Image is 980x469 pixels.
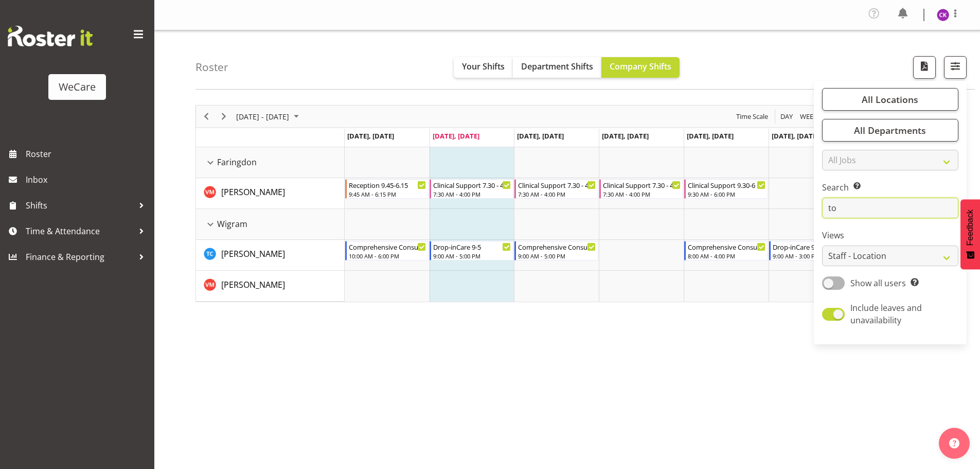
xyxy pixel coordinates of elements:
button: September 08 - 14, 2025 [235,110,304,123]
table: Timeline Week of September 9, 2025 [345,147,938,302]
td: Viktoriia Molchanova resource [196,178,345,209]
div: Viktoriia Molchanova"s event - Reception 9.45-6.15 Begin From Monday, September 8, 2025 at 9:45:0... [345,179,429,199]
div: Clinical Support 7.30 - 4 [518,180,596,190]
div: 9:00 AM - 3:00 PM [773,252,850,260]
button: All Locations [822,88,958,111]
span: Department Shifts [521,61,593,72]
span: Day [779,110,794,123]
div: Viktoriia Molchanova"s event - Clinical Support 7.30 - 4 Begin From Tuesday, September 9, 2025 at... [430,179,513,199]
span: [DATE], [DATE] [517,131,564,141]
div: 7:30 AM - 4:00 PM [518,190,596,198]
div: Viktoriia Molchanova"s event - Clinical Support 7.30 - 4 Begin From Thursday, September 11, 2025 ... [599,179,683,199]
button: Your Shifts [454,57,513,78]
div: Clinical Support 9.30-6 [688,180,765,190]
td: Torry Cobb resource [196,240,345,271]
span: [PERSON_NAME] [221,279,285,290]
div: Previous [198,106,215,127]
div: Comprehensive Consult 10-6 [349,241,426,252]
button: Previous [200,110,213,123]
span: [DATE] - [DATE] [235,110,290,123]
span: [DATE], [DATE] [347,131,394,141]
a: [PERSON_NAME] [221,279,285,291]
button: Download a PDF of the roster according to the set date range. [913,56,936,79]
div: 7:30 AM - 4:00 PM [603,190,681,198]
span: Faringdon [217,156,257,168]
span: Inbox [26,172,149,187]
button: Department Shifts [513,57,601,78]
div: 8:00 AM - 4:00 PM [688,252,765,260]
button: Time Scale [735,110,770,123]
span: Week [799,110,818,123]
div: Drop-inCare 9-3 [773,241,850,252]
span: [DATE], [DATE] [602,131,649,141]
div: Torry Cobb"s event - Drop-inCare 9-3 Begin From Saturday, September 13, 2025 at 9:00:00 AM GMT+12... [769,241,853,260]
span: Time Scale [735,110,769,123]
div: Torry Cobb"s event - Comprehensive Consult 8-4 Begin From Friday, September 12, 2025 at 8:00:00 A... [684,241,768,260]
a: [PERSON_NAME] [221,248,285,260]
button: Timeline Week [798,110,819,123]
button: Company Shifts [601,57,680,78]
div: Torry Cobb"s event - Comprehensive Consult 9-5 Begin From Wednesday, September 10, 2025 at 9:00:0... [514,241,598,260]
div: Comprehensive Consult 9-5 [518,241,596,252]
span: [DATE], [DATE] [772,131,818,141]
button: Filter Shifts [944,56,967,79]
div: Timeline Week of September 9, 2025 [195,105,939,302]
div: 9:00 AM - 5:00 PM [518,252,596,260]
img: help-xxl-2.png [949,438,959,448]
span: Feedback [966,210,975,246]
span: Include leaves and unavailability [850,302,922,326]
span: All Locations [862,93,918,106]
div: 9:00 AM - 5:00 PM [433,252,511,260]
img: chloe-kim10479.jpg [937,9,949,21]
div: Comprehensive Consult 8-4 [688,241,765,252]
span: Show all users [850,277,906,289]
span: All Departments [854,124,926,136]
td: Viktoriia Molchanova resource [196,271,345,302]
div: 10:00 AM - 6:00 PM [349,252,426,260]
div: Torry Cobb"s event - Comprehensive Consult 10-6 Begin From Monday, September 8, 2025 at 10:00:00 ... [345,241,429,260]
div: 9:45 AM - 6:15 PM [349,190,426,198]
div: Clinical Support 7.30 - 4 [603,180,681,190]
div: Torry Cobb"s event - Drop-inCare 9-5 Begin From Tuesday, September 9, 2025 at 9:00:00 AM GMT+12:0... [430,241,513,260]
span: Shifts [26,198,134,213]
button: Next [217,110,231,123]
div: Next [215,106,233,127]
td: Wigram resource [196,209,345,240]
label: Views [822,229,958,241]
span: [DATE], [DATE] [687,131,734,141]
span: Finance & Reporting [26,249,134,265]
div: 9:30 AM - 6:00 PM [688,190,765,198]
span: [DATE], [DATE] [433,131,479,141]
div: Viktoriia Molchanova"s event - Clinical Support 9.30-6 Begin From Friday, September 12, 2025 at 9... [684,179,768,199]
span: Wigram [217,218,247,230]
input: Search [822,198,958,218]
span: Roster [26,146,149,162]
img: Rosterit website logo [8,26,93,46]
a: [PERSON_NAME] [221,186,285,198]
div: Clinical Support 7.30 - 4 [433,180,511,190]
label: Search [822,181,958,194]
button: Timeline Day [779,110,795,123]
div: WeCare [59,79,96,95]
button: Feedback - Show survey [960,199,980,269]
h4: Roster [195,61,228,73]
button: All Departments [822,119,958,142]
td: Faringdon resource [196,147,345,178]
div: Drop-inCare 9-5 [433,241,511,252]
div: Viktoriia Molchanova"s event - Clinical Support 7.30 - 4 Begin From Wednesday, September 10, 2025... [514,179,598,199]
span: Your Shifts [462,61,505,72]
span: [PERSON_NAME] [221,186,285,198]
span: Company Shifts [610,61,671,72]
div: 7:30 AM - 4:00 PM [433,190,511,198]
span: Time & Attendance [26,223,134,239]
div: Reception 9.45-6.15 [349,180,426,190]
